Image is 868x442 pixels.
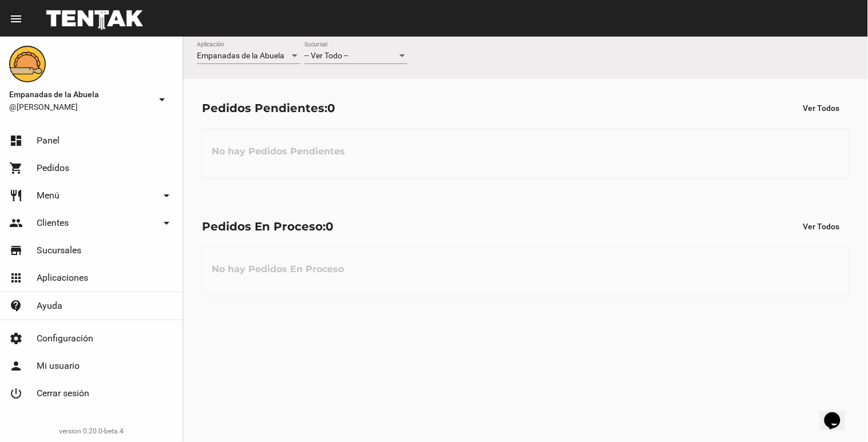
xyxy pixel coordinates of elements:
[37,388,89,399] span: Cerrar sesión
[9,425,173,437] div: version 0.20.0-beta.4
[9,332,23,345] mat-icon: settings
[9,244,23,257] mat-icon: store
[9,216,23,230] mat-icon: people
[326,220,334,233] span: 0
[203,134,354,169] h3: No hay Pedidos Pendientes
[37,272,88,284] span: Aplicaciones
[160,216,173,230] mat-icon: arrow_drop_down
[794,216,849,237] button: Ver Todos
[37,217,69,229] span: Clientes
[9,359,23,373] mat-icon: person
[803,222,840,231] span: Ver Todos
[37,300,62,312] span: Ayuda
[9,134,23,148] mat-icon: dashboard
[37,162,69,174] span: Pedidos
[794,98,849,118] button: Ver Todos
[9,161,23,175] mat-icon: shopping_cart
[327,101,335,115] span: 0
[9,271,23,285] mat-icon: apps
[37,245,81,256] span: Sucursales
[9,87,150,101] span: Empanadas de la Abuela
[202,99,335,117] div: Pedidos Pendientes:
[202,217,334,236] div: Pedidos En Proceso:
[37,190,60,201] span: Menú
[9,12,23,26] mat-icon: menu
[9,46,46,82] img: f0136945-ed32-4f7c-91e3-a375bc4bb2c5.png
[820,396,857,431] iframe: chat widget
[203,252,353,286] h3: No hay Pedidos En Proceso
[803,103,840,113] span: Ver Todos
[9,189,23,202] mat-icon: restaurant
[37,333,93,344] span: Configuración
[155,93,169,106] mat-icon: arrow_drop_down
[37,360,80,372] span: Mi usuario
[37,135,60,146] span: Panel
[160,189,173,202] mat-icon: arrow_drop_down
[9,101,150,113] span: @[PERSON_NAME]
[9,299,23,313] mat-icon: contact_support
[304,51,348,60] span: -- Ver Todo --
[9,387,23,400] mat-icon: power_settings_new
[197,51,284,60] span: Empanadas de la Abuela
